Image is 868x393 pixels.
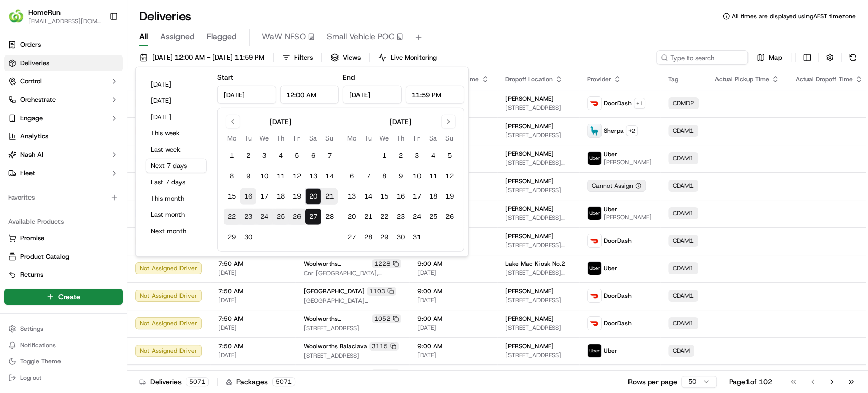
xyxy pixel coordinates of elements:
img: uber-new-logo.jpeg [588,262,601,275]
div: Deliveries [139,377,209,387]
button: 25 [425,209,441,225]
span: 7:50 AM [218,260,287,268]
span: Deliveries [20,59,49,68]
button: 8 [376,168,393,184]
button: 12 [289,168,305,184]
button: 1 [376,148,393,164]
button: 31 [409,229,425,245]
button: 14 [321,168,338,184]
span: CDAM1 [673,237,694,245]
th: Monday [224,133,240,144]
span: [PERSON_NAME] [505,205,554,213]
button: 9 [393,168,409,184]
span: [PERSON_NAME] [505,122,554,130]
span: All [139,31,148,43]
button: 30 [240,229,256,245]
button: 4 [425,148,441,164]
span: Nash AI [20,150,43,159]
span: 9:00 AM [417,370,489,378]
span: Log out [20,374,41,382]
span: Sherpa [604,127,624,135]
span: [PERSON_NAME] [505,370,554,378]
input: Time [405,86,464,104]
button: 10 [409,168,425,184]
button: 27 [344,229,360,245]
span: Woolworths Glenwood [304,370,369,378]
span: [PERSON_NAME] [505,287,554,295]
button: 28 [360,229,376,245]
button: 13 [305,168,321,184]
button: Go to previous month [226,115,240,129]
th: Sunday [441,133,458,144]
button: 28 [321,209,338,225]
label: End [343,73,355,82]
span: CDAM1 [673,127,694,135]
span: Small Vehicle POC [327,31,394,43]
button: 11 [425,168,441,184]
button: 22 [224,209,240,225]
span: Orchestrate [20,95,56,104]
button: [EMAIL_ADDRESS][DOMAIN_NAME] [28,17,101,25]
th: Friday [409,133,425,144]
button: 24 [256,209,273,225]
span: [STREET_ADDRESS] [505,104,571,112]
button: [DATE] [146,110,207,124]
span: Actual Pickup Time [715,75,769,83]
button: 8 [224,168,240,184]
p: Rows per page [628,377,677,387]
button: [DATE] [146,94,207,108]
span: Dropoff Location [505,75,553,83]
img: uber-new-logo.jpeg [588,152,601,165]
button: 3 [256,148,273,164]
button: This month [146,191,207,206]
span: Returns [20,270,43,279]
span: Analytics [20,132,48,141]
span: 9:00 AM [417,287,489,295]
span: CDAM [673,347,690,355]
th: Friday [289,133,305,144]
span: All times are displayed using AEST timezone [732,12,856,20]
button: 2 [240,148,256,164]
button: 17 [409,188,425,205]
button: 11 [273,168,289,184]
th: Sunday [321,133,338,144]
th: Tuesday [360,133,376,144]
img: doordash_logo_v2.png [588,234,601,247]
button: 18 [273,188,289,205]
button: 26 [441,209,458,225]
button: Engage [4,110,123,126]
span: Actual Dropoff Time [796,75,853,83]
button: Refresh [846,50,860,65]
th: Thursday [393,133,409,144]
span: [STREET_ADDRESS] [304,352,401,360]
span: [PERSON_NAME] [604,158,652,166]
span: Uber [604,205,617,213]
button: 12 [441,168,458,184]
span: [STREET_ADDRESS] [505,186,571,194]
button: Log out [4,371,123,385]
button: 2 [393,148,409,164]
span: Toggle Theme [20,357,61,366]
button: Orchestrate [4,92,123,108]
button: 30 [393,229,409,245]
span: 9:00 AM [417,342,489,350]
button: 18 [425,188,441,205]
span: [STREET_ADDRESS] [505,296,571,304]
span: DoorDash [604,237,632,245]
a: Analytics [4,128,123,145]
span: [STREET_ADDRESS][PERSON_NAME] [505,269,571,277]
button: Last month [146,208,207,222]
button: Nash AI [4,147,123,163]
span: Woolworths Balaclava [304,342,367,350]
span: [PERSON_NAME] [505,95,554,103]
button: [DATE] [146,77,207,92]
button: Next month [146,224,207,238]
a: Deliveries [4,55,123,71]
span: 7:50 AM [218,287,287,295]
button: 29 [224,229,240,245]
button: Map [752,50,787,65]
span: WaW NFSO [262,31,306,43]
button: 16 [240,188,256,205]
span: Live Monitoring [391,53,437,62]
